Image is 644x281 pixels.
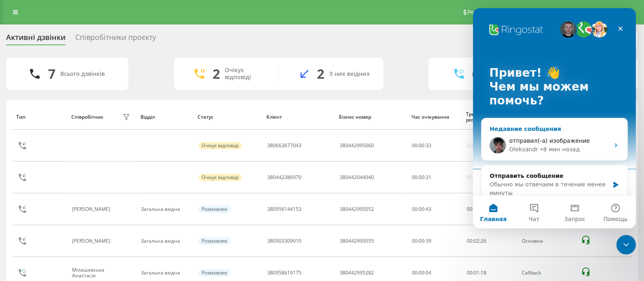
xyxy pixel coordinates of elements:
[198,206,231,213] div: Розмовляє
[412,238,458,244] div: 00:00:39
[412,174,418,181] span: 00
[411,114,459,120] div: Час очікування
[141,206,189,212] div: Загальна вхідна
[467,175,486,180] div: 00:00:00
[225,67,266,81] div: Очікує відповіді
[71,114,103,120] div: Співробітник
[426,142,431,149] span: 33
[141,238,189,244] div: Загальна вхідна
[339,206,374,212] div: 380442995052
[426,174,431,181] span: 31
[522,270,572,276] div: Callback
[267,175,301,180] div: 380442386970
[267,270,301,276] div: 380958619175
[481,237,486,244] span: 26
[213,66,220,82] div: 2
[481,269,486,276] span: 18
[339,175,374,180] div: 380442044040
[198,142,242,149] div: Очікує відповіді
[198,174,242,181] div: Очікує відповіді
[198,114,259,120] div: Статус
[141,114,190,120] div: Відділ
[467,143,486,148] div: 00:00:00
[267,238,301,244] div: 380503309910
[198,237,231,245] div: Розмовляє
[72,238,112,244] div: [PERSON_NAME]
[467,237,473,244] span: 00
[412,143,431,148] div: : :
[412,175,431,180] div: : :
[522,238,572,244] div: Основна
[472,66,479,82] div: 6
[72,267,121,279] div: Мілашевська Анастасія
[339,270,374,276] div: 380442995282
[467,206,473,212] span: 00
[412,206,458,212] div: 00:00:43
[339,114,404,120] div: Бізнес номер
[474,237,479,244] span: 02
[474,269,479,276] span: 01
[419,142,424,149] span: 00
[412,270,458,276] div: 00:00:04
[198,269,231,277] div: Розмовляє
[467,206,486,212] div: : :
[48,66,55,82] div: 7
[141,270,189,276] div: Загальна вхідна
[616,235,636,254] iframe: Intercom live chat
[60,71,105,77] div: Всього дзвінків
[72,206,112,212] div: [PERSON_NAME]
[468,9,528,15] span: Реферальна програма
[266,114,331,120] div: Клієнт
[317,66,324,82] div: 2
[466,111,513,123] div: Тривалість розмови
[329,71,370,77] div: З них вхідних
[75,33,156,46] div: Співробітники проєкту
[6,33,66,46] div: Активні дзвінки
[473,8,636,228] iframe: Intercom live chat
[419,174,424,181] span: 00
[467,269,473,276] span: 00
[267,206,301,212] div: 380956144153
[467,270,486,276] div: : :
[412,142,418,149] span: 00
[467,238,486,244] div: : :
[16,114,64,120] div: Тип
[339,238,374,244] div: 380442995055
[267,143,301,148] div: 380663677043
[339,143,374,148] div: 380442995060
